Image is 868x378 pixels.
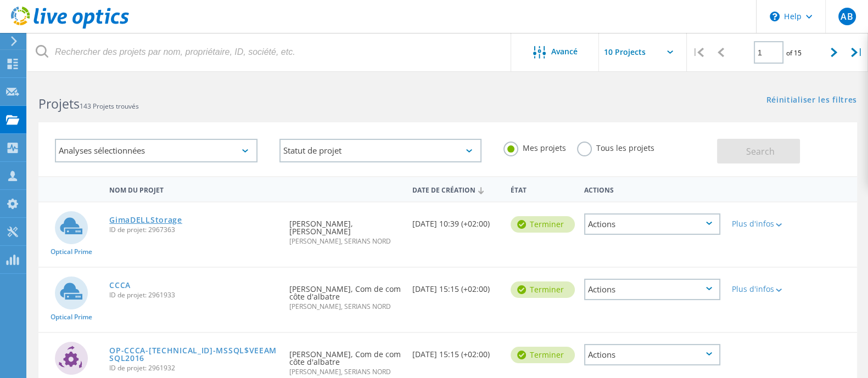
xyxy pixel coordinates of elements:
div: Terminer [511,281,575,298]
div: Actions [584,213,720,235]
svg: \n [770,12,780,21]
label: Mes projets [503,142,566,152]
a: GimaDELLStorage [109,216,182,224]
span: Avancé [551,48,578,55]
div: État [505,179,579,199]
div: | [687,33,709,72]
a: OP-CCCA-[TECHNICAL_ID]-MSSQL$VEEAMSQL2016 [109,347,278,362]
span: [PERSON_NAME], SERIANS NORD [289,303,401,310]
div: [DATE] 10:39 (+02:00) [407,202,505,239]
span: [PERSON_NAME], SERIANS NORD [289,238,401,245]
div: Terminer [511,347,575,363]
div: [DATE] 15:15 (+02:00) [407,333,505,369]
span: Search [746,145,775,157]
div: [DATE] 15:15 (+02:00) [407,268,505,304]
div: | [845,33,868,72]
div: Nom du projet [104,179,284,199]
div: Date de création [407,179,505,200]
label: Tous les projets [577,142,654,152]
span: Optical Prime [51,314,92,320]
a: Réinitialiser les filtres [766,96,857,105]
span: [PERSON_NAME], SERIANS NORD [289,369,401,375]
div: [PERSON_NAME], [PERSON_NAME] [284,202,407,256]
span: AB [841,12,853,21]
span: 143 Projets trouvés [80,101,139,111]
span: of 15 [786,48,802,58]
div: Actions [579,179,726,199]
b: Projets [38,95,80,112]
div: Actions [584,279,720,300]
span: ID de projet: 2967363 [109,227,278,233]
div: Plus d'infos [731,285,786,293]
span: ID de projet: 2961932 [109,365,278,371]
div: Analyses sélectionnées [55,139,257,162]
div: Statut de projet [279,139,482,162]
div: Plus d'infos [731,220,786,228]
div: Terminer [511,216,575,233]
span: ID de projet: 2961933 [109,292,278,298]
div: [PERSON_NAME], Com de com côte d'albatre [284,268,407,321]
a: CCCA [109,281,131,289]
button: Search [717,139,800,163]
a: Live Optics Dashboard [11,23,129,31]
span: Optical Prime [51,249,92,255]
input: Rechercher des projets par nom, propriétaire, ID, société, etc. [27,33,512,71]
div: Actions [584,344,720,365]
